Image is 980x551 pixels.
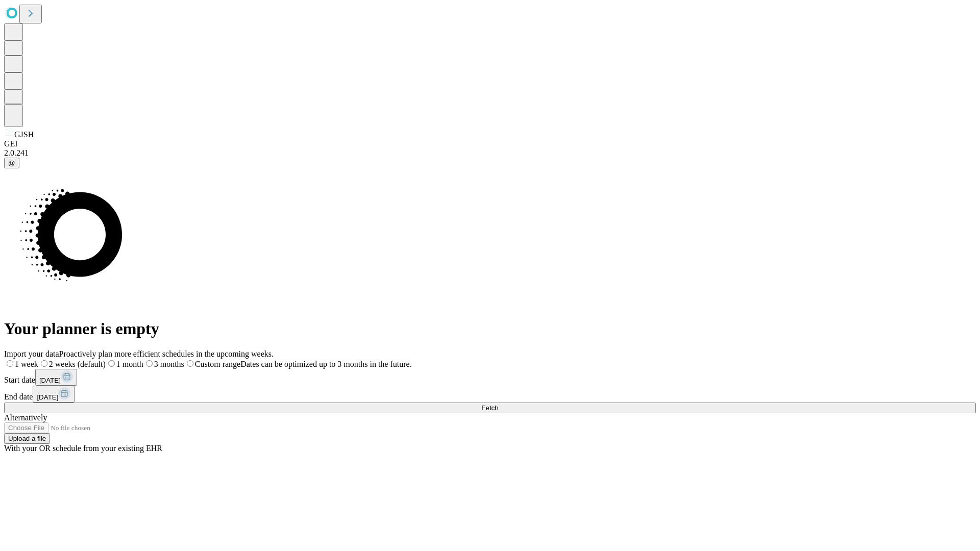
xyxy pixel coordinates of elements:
div: 2.0.241 [4,148,976,158]
button: @ [4,158,19,168]
div: End date [4,386,976,403]
button: Fetch [4,403,976,413]
span: [DATE] [39,377,61,384]
span: Alternatively [4,413,47,422]
input: 1 month [108,360,115,367]
input: Custom rangeDates can be optimized up to 3 months in the future. [187,360,193,367]
span: Custom range [195,360,240,368]
span: Import your data [4,349,59,358]
input: 1 week [7,360,13,367]
button: Upload a file [4,433,50,444]
button: [DATE] [35,369,77,386]
input: 2 weeks (default) [41,360,47,367]
span: 3 months [154,360,184,368]
span: GJSH [14,130,34,139]
span: Dates can be optimized up to 3 months in the future. [240,360,411,368]
div: GEI [4,139,976,148]
div: Start date [4,369,976,386]
h1: Your planner is empty [4,319,976,338]
span: @ [8,159,15,167]
span: 2 weeks (default) [49,360,106,368]
span: Fetch [481,404,498,412]
span: Proactively plan more efficient schedules in the upcoming weeks. [59,349,274,358]
span: With your OR schedule from your existing EHR [4,444,162,453]
span: [DATE] [37,393,58,401]
span: 1 month [116,360,143,368]
button: [DATE] [33,386,75,403]
input: 3 months [146,360,153,367]
span: 1 week [15,360,38,368]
